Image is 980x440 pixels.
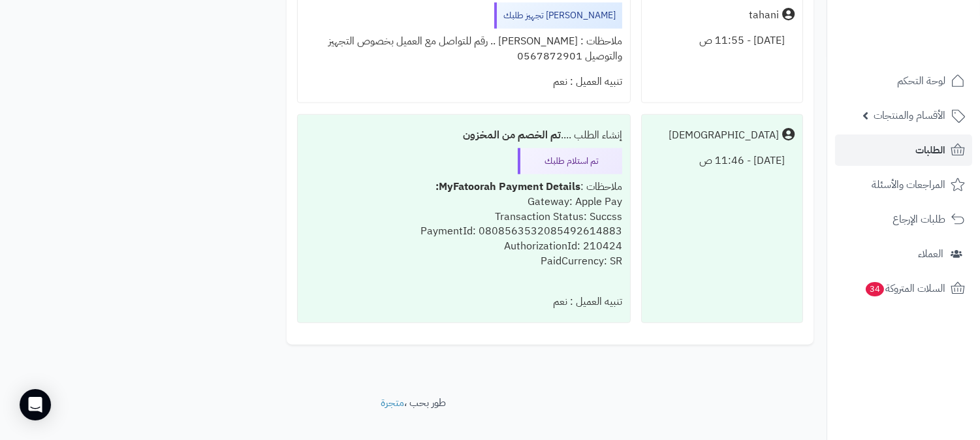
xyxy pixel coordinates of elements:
div: Open Intercom Messenger [20,389,51,420]
div: تم استلام طلبك [518,148,622,174]
div: ملاحظات : Gateway: Apple Pay Transaction Status: Succss PaymentId: 0808563532085492614883 Authori... [306,174,623,289]
div: إنشاء الطلب .... [306,123,623,148]
a: لوحة التحكم [835,65,972,97]
div: [DATE] - 11:55 ص [650,28,795,54]
span: لوحة التحكم [897,72,945,90]
div: [PERSON_NAME] تجهيز طلبك [494,3,622,29]
a: متجرة [381,395,404,411]
span: الطلبات [915,141,945,159]
a: السلات المتروكة34 [835,273,972,304]
div: [DEMOGRAPHIC_DATA] [669,128,779,143]
span: الأقسام والمنتجات [874,106,945,125]
span: السلات المتروكة [864,279,945,298]
a: المراجعات والأسئلة [835,169,972,200]
span: 34 [866,282,884,296]
div: [DATE] - 11:46 ص [650,148,795,174]
a: طلبات الإرجاع [835,204,972,235]
div: تنبيه العميل : نعم [306,69,623,95]
span: العملاء [918,245,943,263]
span: المراجعات والأسئلة [872,176,945,194]
div: ملاحظات : [PERSON_NAME] .. رقم للتواصل مع العميل بخصوص التجهيز والتوصيل 0567872901 [306,29,623,69]
a: الطلبات [835,134,972,166]
div: tahani [749,8,779,23]
a: العملاء [835,238,972,270]
b: تم الخصم من المخزون [463,127,561,143]
b: MyFatoorah Payment Details: [435,179,580,195]
div: تنبيه العميل : نعم [306,289,623,315]
span: طلبات الإرجاع [893,210,945,228]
